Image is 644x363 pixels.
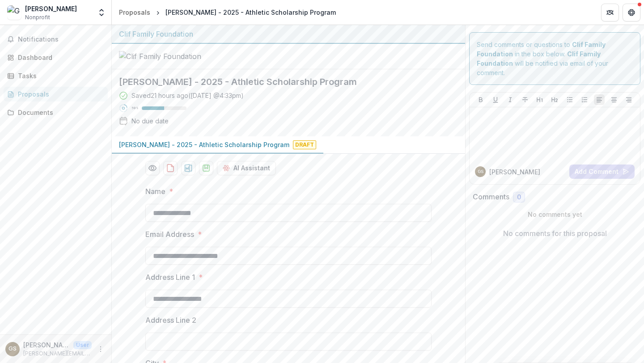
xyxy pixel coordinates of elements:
button: Notifications [4,32,108,46]
a: Dashboard [4,50,108,65]
button: download-proposal [199,161,213,175]
button: Strike [520,94,530,105]
a: Tasks [4,68,108,83]
div: Proposals [18,89,101,99]
button: Align Center [609,94,619,105]
button: AI Assistant [217,161,276,175]
div: George Steffey [478,169,483,174]
span: Nonprofit [25,13,50,21]
div: [PERSON_NAME] - 2025 - Athletic Scholarship Program [165,8,336,17]
h2: [PERSON_NAME] - 2025 - Athletic Scholarship Program [119,76,444,87]
div: [PERSON_NAME] [25,4,77,13]
button: Bold [475,94,486,105]
nav: breadcrumb [115,6,339,19]
p: Address Line 1 [145,272,195,283]
a: Proposals [115,6,154,19]
p: No comments yet [473,210,637,219]
button: Add Comment [569,165,635,179]
img: Clif Family Foundation [119,51,208,62]
p: [PERSON_NAME][EMAIL_ADDRESS][PERSON_NAME][DOMAIN_NAME] [23,350,92,358]
span: Notifications [18,36,104,43]
p: Address Line 2 [145,315,196,325]
button: Heading 1 [534,94,545,105]
p: Name [145,186,165,197]
button: Italicize [505,94,516,105]
p: [PERSON_NAME] - 2025 - Athletic Scholarship Program [119,140,289,149]
button: Bullet List [564,94,575,105]
button: download-proposal [181,161,195,175]
button: Preview f78521ec-961f-4347-bf86-a568c32b7fa4-0.pdf [145,161,160,175]
div: Saved 21 hours ago ( [DATE] @ 4:33pm ) [131,91,244,100]
span: 0 [517,194,521,201]
div: George Steffey [8,346,17,352]
button: download-proposal [163,161,178,175]
img: George Steffey [7,5,21,20]
p: User [73,341,92,349]
p: [PERSON_NAME] [489,167,540,177]
div: Proposals [119,8,150,17]
p: [PERSON_NAME] [23,340,70,350]
button: Align Left [594,94,605,105]
button: Get Help [623,4,640,21]
div: Send comments or questions to in the box below. will be notified via email of your comment. [469,32,640,85]
p: 50 % [131,105,138,111]
a: Proposals [4,87,108,101]
div: Documents [18,108,101,117]
div: Tasks [18,71,101,80]
button: Ordered List [579,94,590,105]
span: Draft [293,140,316,149]
button: More [95,344,106,355]
button: Partners [601,4,619,21]
p: Email Address [145,229,194,240]
button: Underline [490,94,501,105]
div: No due date [131,116,169,126]
div: Clif Family Foundation [119,29,458,39]
a: Documents [4,105,108,120]
button: Open entity switcher [95,4,108,21]
div: Dashboard [18,53,101,62]
button: Align Right [623,94,634,105]
p: No comments for this proposal [503,228,607,239]
h2: Comments [473,193,509,201]
button: Heading 2 [549,94,560,105]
